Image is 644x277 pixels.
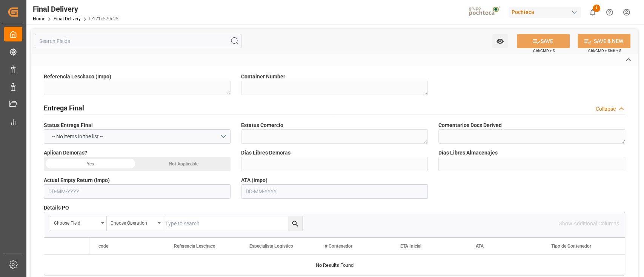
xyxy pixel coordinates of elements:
span: -- No items in the list -- [48,133,107,141]
input: DD-MM-YYYY [241,184,428,199]
span: ATA [476,243,484,249]
div: Choose field [54,218,98,226]
span: Tipo de Contenedor [551,243,591,249]
span: Días Libres Almacenajes [438,149,498,157]
span: Comentarios Docs Derived [438,121,502,129]
button: SAVE & NEW [578,34,630,48]
button: open menu [107,216,163,231]
span: Ctrl/CMD + S [533,48,555,54]
button: Help Center [601,4,618,21]
a: Home [33,16,45,21]
div: Final Delivery [33,3,118,15]
span: ETA Inicial [400,243,421,249]
button: search button [288,216,302,231]
span: Referencia Leschaco (Impo) [44,73,111,81]
a: Final Delivery [54,16,81,21]
button: Pochteca [509,5,584,19]
div: Collapse [596,105,616,113]
span: Aplican Demoras? [44,149,87,157]
span: 1 [593,5,600,12]
span: Ctrl/CMD + Shift + S [588,48,621,54]
span: code [98,243,108,249]
div: Pochteca [509,7,581,18]
input: Search Fields [35,34,241,48]
span: # Contenedor [325,243,352,249]
div: Choose Operation [111,218,155,226]
img: pochtecaImg.jpg_1689854062.jpg [466,6,504,19]
button: open menu [492,34,508,48]
h2: Entrega Final [44,103,84,113]
input: DD-MM-YYYY [44,184,231,199]
span: Actual Empty Return (impo) [44,176,110,184]
span: Estatus Comercio [241,121,283,129]
span: Status Entrega Final [44,121,93,129]
button: show 1 new notifications [584,4,601,21]
span: ATA (impo) [241,176,267,184]
span: Días Libres Demoras [241,149,290,157]
button: SAVE [517,34,570,48]
span: Container Number [241,73,285,81]
span: Especialista Logístico [249,243,293,249]
button: open menu [50,216,107,231]
button: open menu [44,129,231,144]
input: Type to search [163,216,302,231]
span: Referencia Leschaco [174,243,215,249]
span: Details PO [44,204,69,212]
